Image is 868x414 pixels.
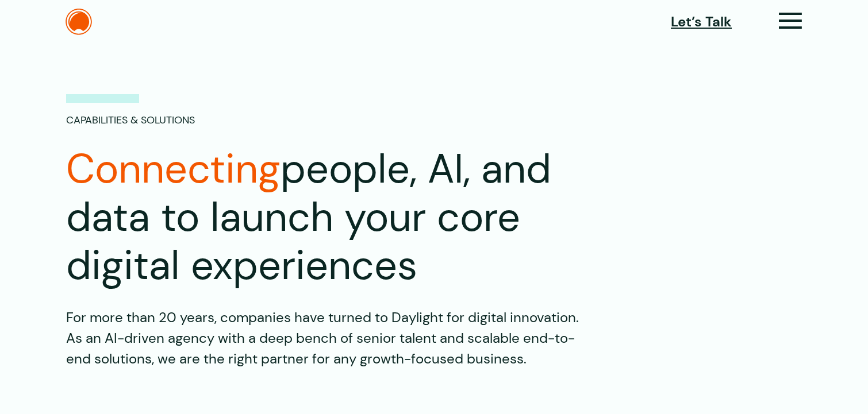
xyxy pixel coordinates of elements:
[66,307,583,369] p: For more than 20 years, companies have turned to Daylight for digital innovation. As an AI-driven...
[671,11,732,32] a: Let’s Talk
[66,143,281,195] span: Connecting
[66,94,195,128] p: Capabilities & Solutions
[66,9,92,35] img: The Daylight Studio Logo
[66,145,641,290] h1: people, AI, and data to launch your core digital experiences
